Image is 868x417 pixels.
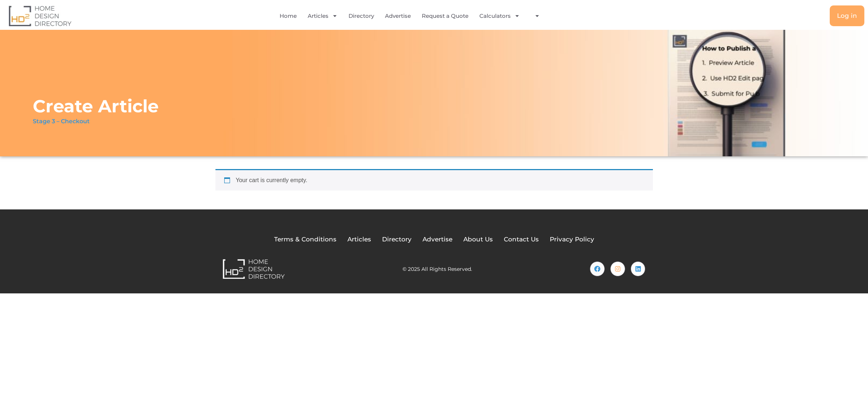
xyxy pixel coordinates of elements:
a: Articles [308,8,338,24]
a: About Us [463,235,493,244]
a: Advertise [423,235,452,244]
a: Articles [347,235,371,244]
a: Directory [382,235,412,244]
a: Log in [830,5,864,26]
div: Your cart is currently empty. [215,169,653,191]
h2: © 2025 All Rights Reserved. [402,266,472,272]
a: Calculators [479,8,520,24]
p: Stage 3 – Checkout [33,117,90,126]
a: Advertise [385,8,411,24]
a: Terms & Conditions [274,235,336,244]
span: Log in [837,13,857,19]
nav: Menu [176,8,649,24]
a: Home [280,8,297,24]
a: Directory [349,8,374,24]
a: Contact Us [504,235,539,244]
a: Privacy Policy [550,235,594,244]
h1: Create Article [33,95,159,117]
a: Request a Quote [422,8,468,24]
